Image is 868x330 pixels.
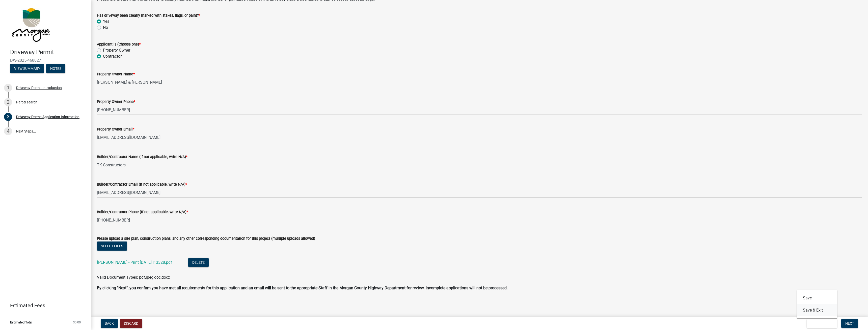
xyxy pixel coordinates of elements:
wm-modal-confirm: Delete Document [188,260,209,265]
div: Driveway Permit Application Information [16,115,79,119]
div: 1 [4,84,12,92]
label: Applicant is (Choose one) [97,43,141,46]
span: DW-2025-468027 [10,58,81,63]
div: 2 [4,98,12,106]
label: Please upload a site plan, construction plans, and any other corresponding documentation for this... [97,237,315,240]
span: Next [845,321,854,325]
span: Estimated Total [10,321,32,324]
button: Next [841,319,858,328]
a: Estimated Fees [4,300,83,311]
span: Save & Exit [811,321,830,325]
a: [PERSON_NAME] - Print [DATE] I13328.pdf [97,260,172,265]
h4: Driveway Permit [10,49,87,56]
wm-modal-confirm: Summary [10,67,44,71]
button: Save & Exit [807,319,837,328]
img: Morgan County, Indiana [10,5,51,43]
div: 3 [4,113,12,121]
span: Back [105,321,114,325]
button: View Summary [10,64,44,73]
label: Builder/Contractor Phone (If not applicable, write N/A) [97,210,188,214]
label: Has driveway been clearly marked with stakes, flags, or paint? [97,14,200,17]
strong: By clicking "Next", you confirm you have met all requirements for this application and an email w... [97,285,508,290]
button: Save & Exit [797,304,837,316]
button: Select files [97,241,127,251]
button: Discard [120,319,142,328]
div: 4 [4,127,12,135]
label: Builder/Contractor Email (If not applicable, write N/A) [97,183,187,186]
label: No [103,25,108,31]
button: Back [101,319,118,328]
div: Save & Exit [797,290,837,318]
label: Contractor [103,53,122,59]
label: Property Owner [103,47,130,53]
span: $0.00 [73,321,81,324]
div: Driveway Permit Introduction [16,86,62,90]
label: Property Owner Name [97,73,135,76]
button: Delete [188,258,209,267]
label: Yes [103,18,109,25]
label: Property Owner Email [97,128,134,131]
div: Parcel search [16,100,37,104]
label: Property Owner Phone [97,100,135,104]
button: Notes [46,64,65,73]
wm-modal-confirm: Notes [46,67,65,71]
span: Valid Document Types: pdf,jpeg,doc,docx [97,275,170,280]
label: Builder/Contractor Name (If not applicable, write N/A) [97,155,187,159]
button: Save [797,292,837,304]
